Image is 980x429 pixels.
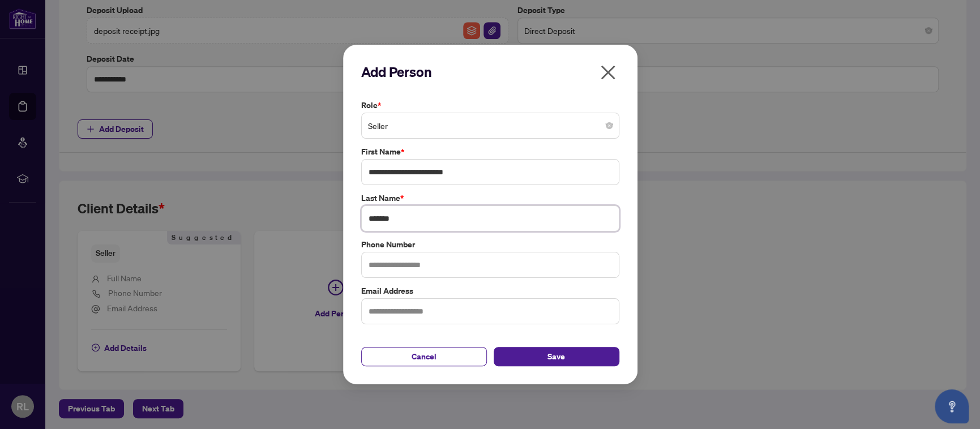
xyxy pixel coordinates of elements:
[361,285,619,297] label: Email Address
[606,122,613,129] span: close-circle
[935,389,969,423] button: Open asap
[361,99,619,111] label: Role
[361,192,619,204] label: Last Name
[368,115,613,136] span: Seller
[599,63,617,81] span: close
[547,348,565,366] span: Save
[494,347,619,366] button: Save
[361,145,619,158] label: First Name
[361,238,619,251] label: Phone Number
[361,347,487,366] button: Cancel
[412,348,436,366] span: Cancel
[361,63,619,81] h2: Add Person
